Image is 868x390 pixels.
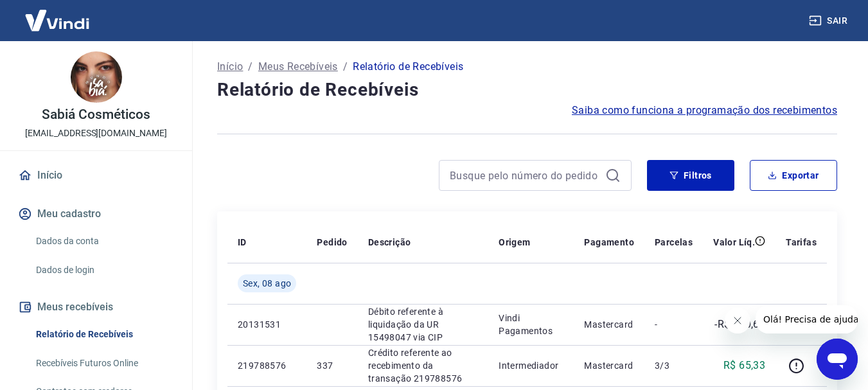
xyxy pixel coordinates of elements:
[450,166,600,185] input: Busque pelo número do pedido
[806,9,853,33] button: Sair
[317,236,347,249] p: Pedido
[15,161,177,190] a: Início
[15,200,177,228] button: Meu cadastro
[584,236,634,249] p: Pagamento
[723,358,765,373] p: R$ 65,33
[248,59,252,75] p: /
[8,9,108,19] span: Olá! Precisa de ajuda?
[31,350,177,377] a: Recebíveis Futuros Online
[258,59,338,75] a: Meus Recebíveis
[584,318,634,331] p: Mastercard
[238,318,296,331] p: 20131531
[647,160,734,191] button: Filtros
[31,321,177,348] a: Relatório de Recebíveis
[353,59,463,75] p: Relatório de Recebíveis
[217,59,243,75] a: Início
[31,257,177,283] a: Dados de login
[15,293,177,321] button: Meus recebíveis
[714,317,765,332] p: -R$ 130,65
[655,318,693,331] p: -
[238,236,247,249] p: ID
[655,236,693,249] p: Parcelas
[217,77,837,103] h4: Relatório de Recebíveis
[655,359,693,372] p: 3/3
[317,359,347,372] p: 337
[343,59,348,75] p: /
[243,277,291,290] span: Sex, 08 ago
[499,236,530,249] p: Origem
[584,359,634,372] p: Mastercard
[817,339,858,380] iframe: Botão para abrir a janela de mensagens
[368,236,411,249] p: Descrição
[499,312,563,337] p: Vindi Pagamentos
[15,1,99,40] img: Vindi
[572,103,837,118] a: Saiba como funciona a programação dos recebimentos
[725,308,750,333] iframe: Fechar mensagem
[71,51,122,103] img: c3abaac7-3171-47f3-a8f5-2be6e1473c9c.jpeg
[368,346,478,385] p: Crédito referente ao recebimento da transação 219788576
[499,359,563,372] p: Intermediador
[42,108,150,121] p: Sabiá Cosméticos
[750,160,837,191] button: Exportar
[368,305,478,344] p: Débito referente à liquidação da UR 15498047 via CIP
[756,305,858,333] iframe: Mensagem da empresa
[31,228,177,254] a: Dados da conta
[25,127,167,140] p: [EMAIL_ADDRESS][DOMAIN_NAME]
[786,236,817,249] p: Tarifas
[238,359,296,372] p: 219788576
[713,236,755,249] p: Valor Líq.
